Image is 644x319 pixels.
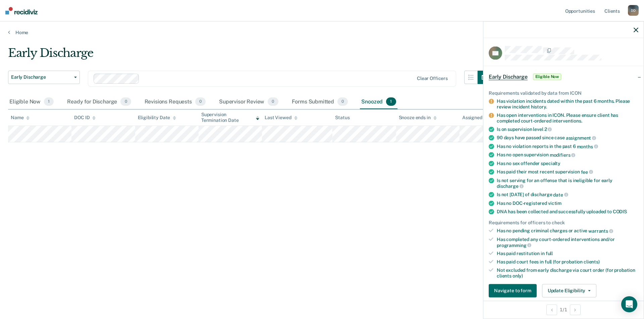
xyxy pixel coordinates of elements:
span: modifiers [550,152,576,158]
div: Requirements validated by data from ICON [489,90,638,96]
span: 0 [268,97,278,106]
span: 2 [544,127,552,132]
div: Early Discharge [8,46,491,65]
div: Is not serving for an offense that is ineligible for early [497,177,638,189]
span: discharge [497,183,524,189]
div: Has violation incidents dated within the past 6 months. Please review incident history. [497,98,638,110]
div: Ready for Discharge [66,95,132,109]
div: Supervisor Review [218,95,280,109]
div: Not excluded from early discharge via court order (for probation clients [497,267,638,279]
div: Has paid restitution in [497,251,638,256]
div: Open Intercom Messenger [621,296,637,312]
div: Has open interventions in ICON. Please ensure client has completed court-ordered interventions. [497,112,638,124]
div: Has no sex offender [497,161,638,166]
div: Requirements for officers to check [489,220,638,225]
span: warrants [588,228,613,234]
button: Previous Opportunity [546,304,557,315]
span: 1 [44,97,54,106]
div: Is not [DATE] of discharge [497,192,638,198]
div: Early DischargeEligible Now [483,66,644,87]
button: Update Eligibility [542,284,596,297]
span: date [553,192,568,197]
span: fee [581,169,593,174]
div: Last Viewed [265,115,297,121]
span: 0 [195,97,206,106]
div: Has no DOC-registered [497,200,638,206]
span: months [577,144,598,149]
div: Has completed any court-ordered interventions and/or [497,237,638,248]
div: 90 days have passed since case [497,135,638,141]
div: Assigned to [462,115,494,121]
div: Has no violation reports in the past 6 [497,143,638,149]
span: Eligible Now [533,73,561,80]
span: Early Discharge [11,74,71,80]
div: Has paid court fees in full (for probation [497,259,638,265]
span: assignment [566,135,596,141]
div: Revisions Requests [143,95,207,109]
button: Next Opportunity [570,304,581,315]
span: 0 [120,97,131,106]
div: Eligible Now [8,95,55,109]
div: Eligibility Date [138,115,176,121]
div: Has no open supervision [497,152,638,158]
a: Navigate to form [489,284,539,297]
span: specialty [541,161,560,166]
span: full [546,251,553,256]
span: clients) [584,259,600,264]
div: DOC ID [74,115,96,121]
span: 1 [386,97,396,106]
div: DNA has been collected and successfully uploaded to [497,209,638,214]
div: D D [628,5,639,16]
div: Has no pending criminal charges or active [497,228,638,234]
div: Name [11,115,30,121]
button: Navigate to form [489,284,537,297]
span: victim [548,200,561,206]
div: Status [335,115,350,121]
span: programming [497,242,531,248]
img: Recidiviz [5,7,38,14]
div: Has paid their most recent supervision [497,169,638,175]
span: 0 [337,97,348,106]
div: 1 / 1 [483,301,644,318]
div: Supervision Termination Date [201,112,259,123]
div: Snooze ends in [399,115,437,121]
div: Forms Submitted [290,95,350,109]
span: only) [513,273,523,278]
div: Snoozed [360,95,397,109]
div: Clear officers [417,76,448,81]
span: CODIS [613,209,627,214]
div: Is on supervision level [497,126,638,132]
a: Home [8,29,636,35]
span: Early Discharge [489,73,528,80]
